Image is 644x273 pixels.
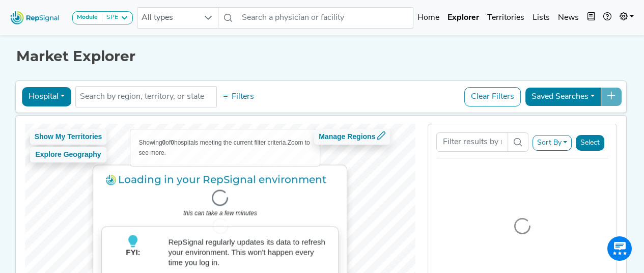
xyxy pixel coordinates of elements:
a: Territories [483,8,528,28]
a: Explorer [443,8,483,28]
button: ModuleSPE [72,11,133,24]
span: . [327,173,329,185]
p: RepSignal regularly updates its data to refresh your environment. This won't happen every time yo... [169,237,330,268]
img: lightbulb [127,235,139,247]
button: Saved Searches [525,87,601,106]
button: Show My Territories [30,129,107,145]
input: Search by region, territory, or state [80,91,212,103]
span: All types [137,8,199,28]
button: Intel Book [583,8,599,28]
p: FYI: [110,247,156,270]
button: Clear Filters [464,87,521,106]
h3: Loading in your RepSignal environment [102,173,339,185]
p: this can take a few minutes [102,208,339,218]
button: Filters [219,88,257,105]
strong: Module [77,14,98,20]
a: Lists [528,8,554,28]
b: 0 [171,139,174,146]
h1: Market Explorer [16,48,628,65]
button: Hospital [22,87,71,106]
button: Explore Geography [30,147,107,162]
a: News [554,8,583,28]
input: Search a physician or facility [238,7,413,29]
button: Manage Regions [314,129,390,145]
a: Home [413,8,443,28]
span: Zoom to see more. [139,139,310,156]
div: SPE [102,14,118,22]
span: Showing of hospitals meeting the current filter criteria. [139,139,288,146]
b: 0 [162,139,166,146]
span: . [329,173,332,185]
